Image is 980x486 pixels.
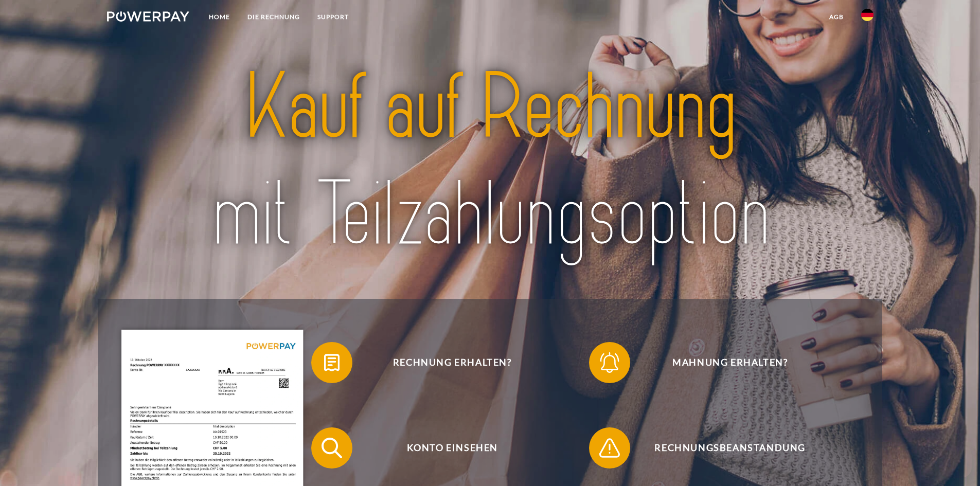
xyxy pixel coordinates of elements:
[604,342,856,383] span: Mahnung erhalten?
[589,342,857,383] button: Mahnung erhalten?
[597,350,622,375] img: qb_bell.svg
[319,350,345,375] img: qb_bill.svg
[604,427,856,469] span: Rechnungsbeanstandung
[319,435,345,461] img: qb_search.svg
[309,8,358,26] a: SUPPORT
[861,9,874,21] img: de
[589,427,857,469] button: Rechnungsbeanstandung
[326,427,578,469] span: Konto einsehen
[107,11,190,22] img: logo-powerpay-white.svg
[311,427,579,469] button: Konto einsehen
[939,445,972,478] iframe: Button to launch messaging window
[239,8,309,26] a: DIE RECHNUNG
[145,49,835,274] img: title-powerpay_de.svg
[821,8,852,26] a: agb
[200,8,239,26] a: Home
[311,342,579,383] button: Rechnung erhalten?
[597,435,622,461] img: qb_warning.svg
[326,342,578,383] span: Rechnung erhalten?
